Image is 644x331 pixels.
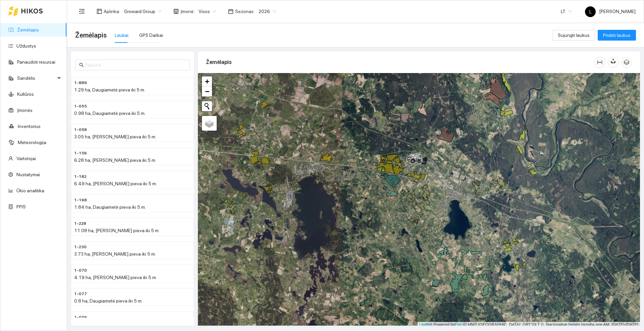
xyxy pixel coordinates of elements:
[259,6,276,16] span: 2026
[79,8,85,14] span: menu-fold
[594,57,605,68] button: column-width
[74,267,87,274] span: 1-070
[74,127,87,133] span: 1-058
[74,275,157,280] span: 4.19 ha, [PERSON_NAME] pieva iki 5 m.
[589,6,592,17] span: L
[74,314,87,321] span: 1-049
[104,8,120,15] span: Aplinka :
[74,228,160,233] span: 11.08 ha, [PERSON_NAME] pieva iki 5 m.
[455,322,462,327] a: Esri
[202,86,212,96] a: Zoom out
[598,32,636,38] a: Pridėti laukus
[97,9,102,14] span: layout
[139,31,163,39] div: GPS Darbai
[202,76,212,86] a: Zoom in
[74,298,143,304] span: 0.8 ha, Daugiametė pieva iki 5 m.
[595,60,605,65] span: column-width
[16,188,44,193] a: Ūkio analitika
[74,157,156,163] span: 6.28 ha, [PERSON_NAME] pieva iki 5 m.
[74,197,87,203] span: 1-168
[75,5,89,18] button: menu-fold
[17,91,34,97] a: Kultūros
[74,291,87,297] span: 1-077
[74,244,87,250] span: 1-230
[199,6,216,16] span: Visos
[16,204,26,209] a: PPIS
[79,63,84,67] span: search
[16,156,36,161] a: Vartotojai
[180,8,195,15] span: Įmonė :
[74,87,145,92] span: 1.29 ha, Daugiametė pieva iki 5 m.
[463,322,464,327] span: |
[235,8,255,15] span: Sezonas :
[552,32,595,38] a: Sujungti laukus
[173,9,179,14] span: shop
[74,80,87,86] span: 1-889
[17,108,33,113] a: Įmonės
[74,103,87,110] span: 1-055
[74,251,156,257] span: 3.73 ha, [PERSON_NAME] pieva iki 5 m.
[17,27,39,32] a: Žemėlapis
[115,31,128,39] div: Laukai
[419,322,431,327] a: Leaflet
[85,61,186,69] input: Paieška
[206,53,594,72] div: Žemėlapis
[16,172,40,177] a: Nustatymai
[552,30,595,41] button: Sujungti laukus
[598,30,636,41] button: Pridėti laukus
[17,71,55,85] span: Sandėlis
[74,220,86,227] span: 1-228
[205,77,209,85] span: +
[558,31,590,39] span: Sujungti laukus
[74,134,156,139] span: 3.05 ha, [PERSON_NAME] pieva iki 5 m.
[205,87,209,95] span: −
[75,30,107,41] span: Žemėlapis
[202,101,212,111] button: Initiate a new search
[202,116,217,131] a: Layers
[561,6,572,16] span: LT
[74,150,87,156] span: 1-156
[585,9,636,14] span: [PERSON_NAME]
[418,322,640,328] div: | Powered by © HNIT-[GEOGRAPHIC_DATA]; ORT10LT ©, Nacionalinė žemės tarnyba prie AM, [DATE]-[DATE]
[228,9,233,14] span: calendar
[74,174,87,180] span: 1-182
[17,59,55,65] a: Panaudoti resursai
[18,140,46,145] a: Meteorologija
[16,43,36,49] a: Užduotys
[603,31,631,39] span: Pridėti laukus
[74,204,146,210] span: 1.84 ha, Daugiametė pieva iki 5 m.
[124,6,161,16] span: Groward Group
[74,111,146,116] span: 0.98 ha, Daugiametė pieva iki 5 m.
[74,181,157,186] span: 6.49 ha, [PERSON_NAME] pieva iki 5 m.
[18,124,41,129] a: Inventorius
